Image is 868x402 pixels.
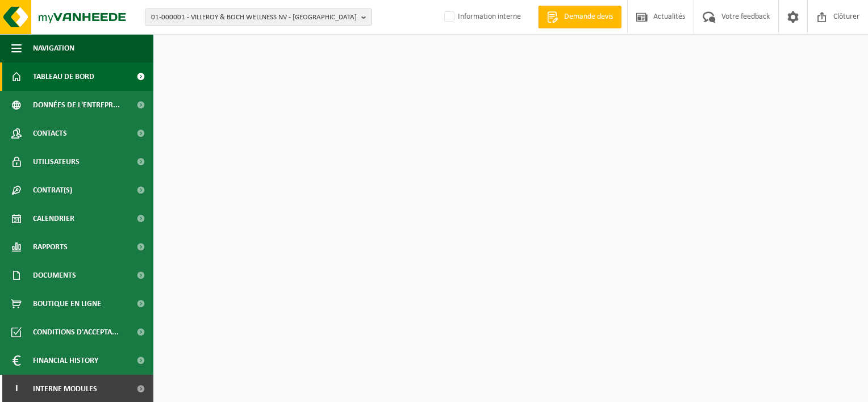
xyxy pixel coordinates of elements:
[538,6,621,28] a: Demande devis
[33,318,119,346] span: Conditions d'accepta...
[561,11,616,23] span: Demande devis
[33,176,72,204] span: Contrat(s)
[145,9,372,26] button: 01-000001 - VILLEROY & BOCH WELLNESS NV - [GEOGRAPHIC_DATA]
[151,9,357,26] span: 01-000001 - VILLEROY & BOCH WELLNESS NV - [GEOGRAPHIC_DATA]
[33,290,101,318] span: Boutique en ligne
[33,119,67,148] span: Contacts
[33,148,80,176] span: Utilisateurs
[442,9,521,26] label: Information interne
[33,261,76,290] span: Documents
[33,346,98,375] span: Financial History
[33,204,74,233] span: Calendrier
[33,34,74,62] span: Navigation
[33,91,120,119] span: Données de l'entrepr...
[33,233,68,261] span: Rapports
[33,62,94,91] span: Tableau de bord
